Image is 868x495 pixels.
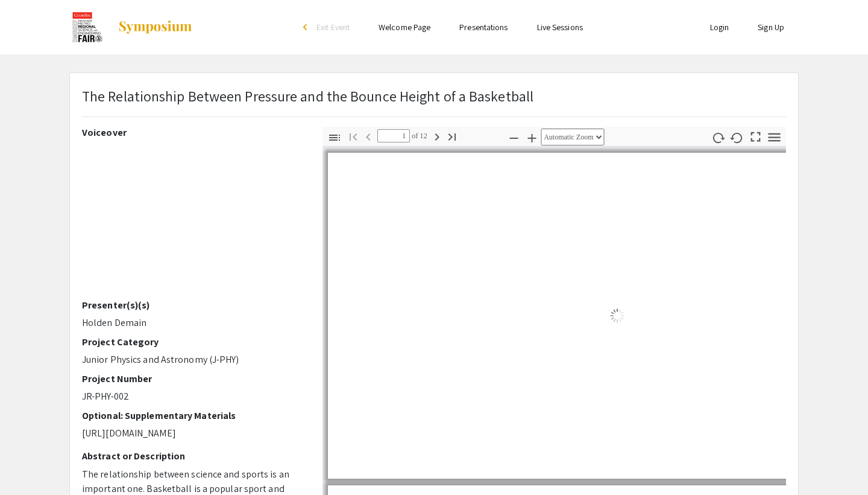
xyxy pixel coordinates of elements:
h2: Presenter(s)(s) [82,299,304,311]
a: CoorsTek Denver Metro Regional Science and Engineering Fair [69,12,193,42]
p: [URL][DOMAIN_NAME] [82,426,304,441]
button: Switch to Presentation Mode [746,127,766,144]
input: Page [377,129,410,142]
button: Zoom In [521,129,542,146]
iframe: Denver Metro Science Fair Video [82,143,304,299]
h2: Project Number [82,373,304,385]
a: Login [710,22,729,33]
button: Next Page [427,127,447,145]
a: Live Sessions [537,22,583,33]
button: Go to Last Page [442,127,462,145]
button: Previous Page [358,127,379,145]
p: Holden Demain [82,316,304,330]
p: The Relationship Between Pressure and the Bounce Height of a Basketball [82,85,533,107]
span: of 12 [410,129,428,142]
button: Zoom Out [503,129,524,146]
a: Welcome Page [379,22,430,33]
button: Go to First Page [343,127,363,145]
span: Exit Event [316,22,350,33]
div: arrow_back_ios [303,24,310,31]
img: Symposium by ForagerOne [118,20,193,34]
select: Zoom [541,129,604,145]
button: Tools [764,129,785,146]
button: Toggle Sidebar [324,129,345,146]
p: Junior Physics and Astronomy (J-PHY) [82,353,304,367]
h2: Project Category [82,336,304,348]
button: Rotate Counterclockwise [727,129,747,146]
h2: Optional: Supplementary Materials [82,410,304,421]
p: JR-PHY-002 [82,389,304,404]
a: Presentations [459,22,508,33]
a: Sign Up [758,22,784,33]
button: Rotate Clockwise [708,129,729,146]
h2: Abstract or Description [82,450,304,462]
h2: Voiceover [82,127,304,138]
img: CoorsTek Denver Metro Regional Science and Engineering Fair [69,12,105,42]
